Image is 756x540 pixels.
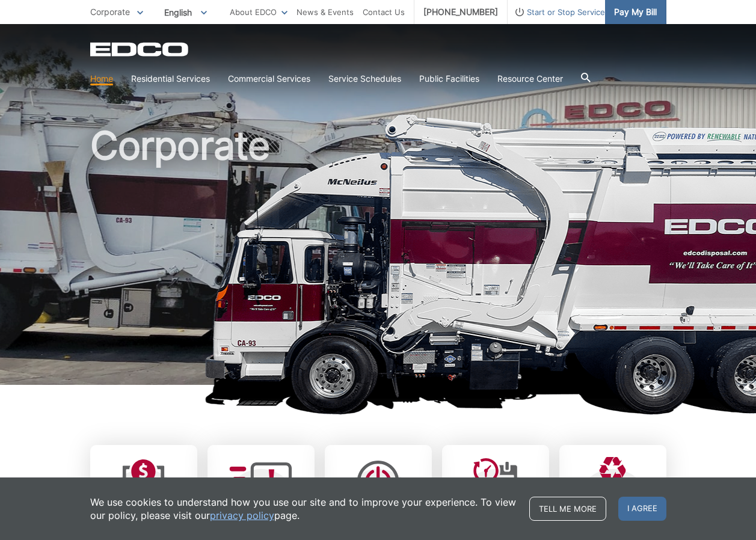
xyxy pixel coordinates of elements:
[529,497,606,521] a: Tell me more
[228,72,310,85] a: Commercial Services
[131,72,210,85] a: Residential Services
[419,72,479,85] a: Public Facilities
[297,5,354,19] a: News & Events
[155,2,216,22] span: English
[210,509,274,522] a: privacy policy
[614,5,657,19] span: Pay My Bill
[497,72,563,85] a: Resource Center
[90,7,130,17] span: Corporate
[618,497,666,521] span: I agree
[90,496,517,522] p: We use cookies to understand how you use our site and to improve your experience. To view our pol...
[90,126,666,390] h1: Corporate
[363,5,405,19] a: Contact Us
[328,72,401,85] a: Service Schedules
[90,72,113,85] a: Home
[90,42,190,57] a: EDCD logo. Return to the homepage.
[230,5,287,19] a: About EDCO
